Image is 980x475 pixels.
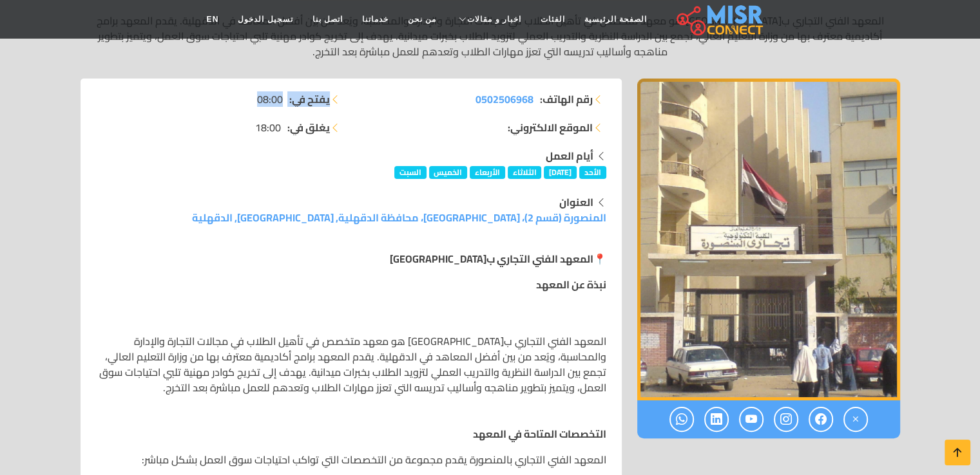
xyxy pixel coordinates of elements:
strong: الموقع الالكتروني: [508,120,593,135]
span: 0502506968 [476,89,533,109]
p: المعهد الفني التجاري بالمنصورة يقدم مجموعة من التخصصات التي تواكب احتياجات سوق العمل بشكل مباشر: [96,452,606,467]
strong: أيام العمل [546,146,593,165]
p: المعهد الفني التجاري ب[GEOGRAPHIC_DATA] هو معهد متخصص في تأهيل الطلاب في مجالات التجارة والإدارة ... [81,13,900,59]
span: 08:00 [257,91,283,107]
a: من نحن [398,7,446,32]
strong: يغلق في: [287,120,330,135]
strong: يفتح في: [289,91,330,107]
a: الفئات [531,7,575,32]
a: EN [197,7,229,32]
img: main.misr_connect [677,3,763,35]
a: اخبار و مقالات [446,7,531,32]
a: المنصورة (قسم 2)، [GEOGRAPHIC_DATA]، محافظة الدقهلية, [GEOGRAPHIC_DATA], الدقهلية [192,208,606,227]
span: الخميس [429,166,468,179]
span: 18:00 [255,120,281,135]
span: اخبار و مقالات [467,14,521,25]
strong: رقم الهاتف: [540,91,593,107]
span: السبت [394,166,427,179]
span: [DATE] [544,166,577,179]
a: الصفحة الرئيسية [575,7,657,32]
a: تسجيل الدخول [228,7,302,32]
a: 0502506968 [476,91,533,107]
p: المعهد الفني التجاري ب[GEOGRAPHIC_DATA] هو معهد متخصص في تأهيل الطلاب في مجالات التجارة والإدارة ... [96,333,606,395]
p: 📍 [96,251,606,266]
a: اتصل بنا [303,7,352,32]
strong: المعهد الفني التجاري ب[GEOGRAPHIC_DATA] [390,249,593,268]
span: الأحد [579,166,606,179]
div: 1 / 1 [637,79,900,400]
span: الأربعاء [470,166,505,179]
strong: نبذة عن المعهد [536,275,606,294]
strong: التخصصات المتاحة في المعهد [473,424,606,443]
span: الثلاثاء [508,166,542,179]
img: المعهد الفني التجاري بالمنصورة [637,79,900,400]
a: خدماتنا [352,7,398,32]
strong: العنوان [559,192,593,212]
